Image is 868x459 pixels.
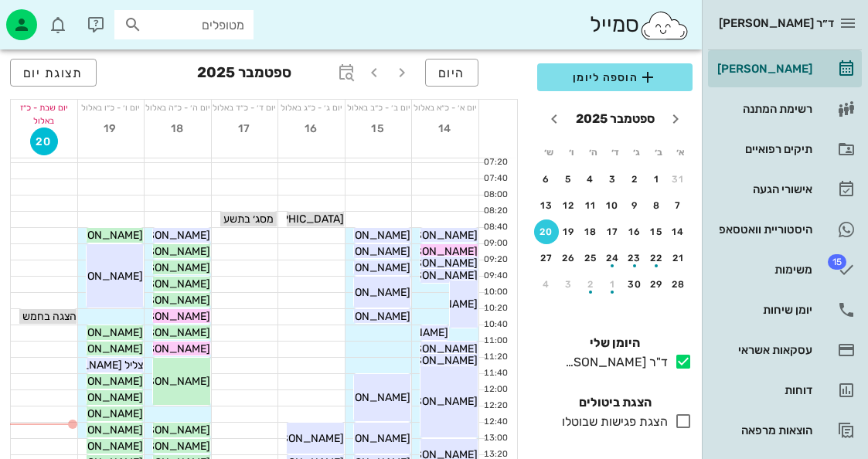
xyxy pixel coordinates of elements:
[124,375,210,388] span: [PERSON_NAME]
[708,90,862,127] a: רשימת המתנה
[601,219,625,244] button: 17
[56,342,143,355] span: [PERSON_NAME]
[666,279,691,290] div: 28
[164,122,192,135] span: 18
[708,331,862,369] a: עסקאות אשראי
[36,359,143,372] span: צליל [PERSON_NAME]
[124,342,210,355] span: [PERSON_NAME]
[124,277,210,291] span: [PERSON_NAME]
[557,279,581,290] div: 3
[324,310,410,323] span: [PERSON_NAME]
[534,174,559,185] div: 6
[10,59,97,87] button: תצוגת יום
[601,226,625,237] div: 17
[578,253,603,263] div: 25
[557,200,581,211] div: 12
[557,219,581,244] button: 19
[278,100,345,115] div: יום ג׳ - כ״ג באלול
[557,272,581,297] button: 3
[622,226,647,237] div: 16
[601,167,625,192] button: 3
[479,270,511,283] div: 09:40
[645,174,669,185] div: 1
[666,226,691,237] div: 14
[714,263,812,276] div: משימות
[124,440,210,453] span: [PERSON_NAME]
[557,253,581,263] div: 26
[479,416,511,429] div: 12:40
[557,226,581,237] div: 19
[708,372,862,409] a: דוחות
[391,245,478,258] span: [PERSON_NAME]
[479,335,511,348] div: 11:00
[540,105,568,133] button: חודש הבא
[30,127,58,155] button: 20
[714,384,812,396] div: דוחות
[56,229,143,242] span: [PERSON_NAME]
[578,167,603,192] button: 4
[534,279,559,290] div: 4
[557,246,581,270] button: 26
[714,304,812,316] div: יומן שיחות
[578,279,603,290] div: 2
[666,246,691,270] button: 21
[714,63,812,75] div: [PERSON_NAME]
[622,200,647,211] div: 9
[601,200,625,211] div: 10
[11,100,77,127] div: יום שבת - כ״ז באלול
[49,391,143,404] span: [PERSON_NAME] 1
[645,279,669,290] div: 29
[46,12,55,22] span: תג
[557,174,581,185] div: 5
[570,104,661,134] button: ספטמבר 2025
[479,318,511,331] div: 10:40
[708,171,862,208] a: אישורי הגעה
[639,10,689,41] img: SmileCloud logo
[622,279,647,290] div: 30
[648,139,669,165] th: ב׳
[708,50,862,87] a: [PERSON_NAME]
[645,200,669,211] div: 8
[601,272,625,297] button: 1
[97,122,124,135] span: 19
[534,193,559,218] button: 13
[534,226,559,237] div: 20
[601,279,625,290] div: 1
[479,367,511,380] div: 11:40
[479,432,511,445] div: 13:00
[557,167,581,192] button: 5
[124,326,210,339] span: [PERSON_NAME]
[666,193,691,218] button: 7
[56,407,143,420] span: [PERSON_NAME]
[257,432,344,445] span: [PERSON_NAME]
[365,115,393,143] button: 15
[662,105,689,133] button: חודש שעבר
[438,66,465,80] span: היום
[714,103,812,115] div: רשימת המתנה
[557,193,581,218] button: 12
[479,221,511,234] div: 08:40
[56,423,143,437] span: [PERSON_NAME]
[479,253,511,267] div: 09:20
[56,326,143,339] span: [PERSON_NAME]
[534,219,559,244] button: 20
[23,66,83,80] span: תצוגת יום
[578,246,603,270] button: 25
[666,174,691,185] div: 31
[164,115,192,143] button: 18
[197,59,291,90] h3: ספטמבר 2025
[534,246,559,270] button: 27
[391,354,478,367] span: [PERSON_NAME]
[324,432,410,445] span: [PERSON_NAME]
[391,342,478,355] span: [PERSON_NAME]
[305,261,410,274] span: [PERSON_NAME] ענף
[479,156,511,169] div: 07:20
[124,310,210,323] span: [PERSON_NAME]
[539,139,559,165] th: ש׳
[124,261,210,274] span: [PERSON_NAME]
[622,174,647,185] div: 2
[534,200,559,211] div: 13
[645,226,669,237] div: 15
[578,272,603,297] button: 2
[645,253,669,263] div: 22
